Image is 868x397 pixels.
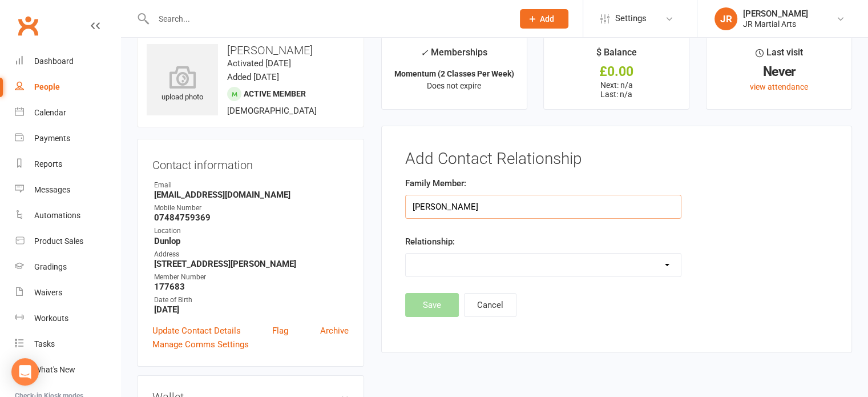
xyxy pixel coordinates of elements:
[540,14,554,23] span: Add
[596,45,637,66] div: $ Balance
[152,324,241,338] a: Update Contact Details
[405,235,455,248] label: Relationship:
[34,185,70,194] div: Messages
[154,282,349,292] strong: 177683
[717,66,841,78] div: Never
[15,357,120,383] a: What's New
[154,212,349,223] strong: 07484759369
[15,49,120,74] a: Dashboard
[14,11,42,40] a: Clubworx
[15,228,120,254] a: Product Sales
[394,69,514,78] strong: Momentum (2 Classes Per Week)
[34,134,70,143] div: Payments
[714,7,737,30] div: JR
[554,81,679,99] p: Next: n/a Last: n/a
[227,58,291,69] time: Activated [DATE]
[421,45,487,66] div: Memberships
[154,226,349,236] div: Location
[520,9,568,29] button: Add
[154,203,349,214] div: Mobile Number
[147,44,354,57] h3: [PERSON_NAME]
[554,66,679,78] div: £0.00
[227,72,279,82] time: Added [DATE]
[154,304,349,315] strong: [DATE]
[743,19,808,29] div: JR Martial Arts
[15,177,120,203] a: Messages
[15,254,120,280] a: Gradings
[750,82,808,91] a: view attendance
[154,190,349,200] strong: [EMAIL_ADDRESS][DOMAIN_NAME]
[227,106,317,116] span: [DEMOGRAPHIC_DATA]
[615,6,647,31] span: Settings
[11,358,39,386] div: Open Intercom Messenger
[152,154,349,171] h3: Contact information
[15,203,120,228] a: Automations
[154,249,349,260] div: Address
[154,295,349,306] div: Date of Birth
[464,293,516,317] button: Cancel
[150,11,505,27] input: Search...
[15,331,120,357] a: Tasks
[272,324,288,338] a: Flag
[34,365,75,374] div: What's New
[15,306,120,331] a: Workouts
[15,151,120,177] a: Reports
[34,57,74,66] div: Dashboard
[15,100,120,126] a: Calendar
[34,108,66,117] div: Calendar
[34,262,67,271] div: Gradings
[154,259,349,269] strong: [STREET_ADDRESS][PERSON_NAME]
[320,324,349,338] a: Archive
[15,74,120,100] a: People
[756,45,803,66] div: Last visit
[34,288,62,297] div: Waivers
[147,66,218,103] div: upload photo
[244,89,306,98] span: Active member
[34,82,60,91] div: People
[34,339,55,348] div: Tasks
[34,211,80,220] div: Automations
[405,177,466,190] label: Family Member:
[427,81,481,90] span: Does not expire
[743,9,808,19] div: [PERSON_NAME]
[154,236,349,246] strong: Dunlop
[15,126,120,151] a: Payments
[152,338,249,351] a: Manage Comms Settings
[154,272,349,283] div: Member Number
[15,280,120,306] a: Waivers
[34,236,83,246] div: Product Sales
[154,180,349,191] div: Email
[34,314,68,323] div: Workouts
[405,150,828,168] h3: Add Contact Relationship
[34,159,62,169] div: Reports
[421,47,428,58] i: ✓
